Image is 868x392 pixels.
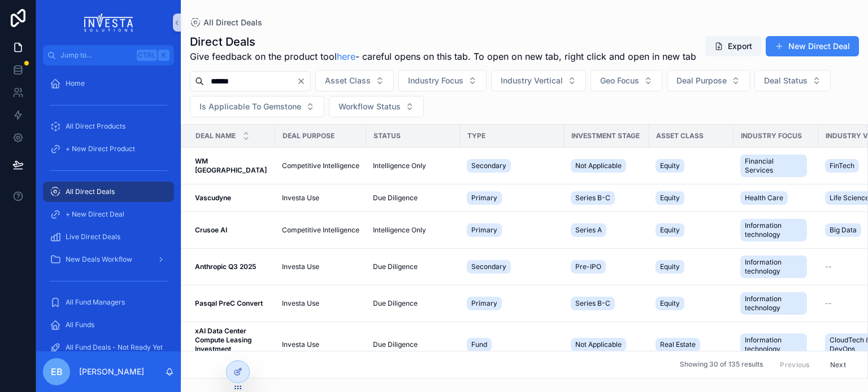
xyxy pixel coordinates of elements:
[830,161,854,170] span: FinTech
[373,262,418,271] span: Due Diligence
[656,189,727,207] a: Equity
[825,262,832,271] span: --
[282,226,359,235] span: Competitive Intelligence
[660,262,680,271] span: Equity
[195,262,256,271] strong: Anthropic Q3 2025
[282,340,359,349] a: Investa Use
[337,51,355,62] a: here
[282,161,359,170] a: Competitive Intelligence
[195,327,268,363] a: xAI Data Center Compute Leasing Investment Opportunity
[745,157,802,175] span: Financial Services
[745,336,802,354] span: Information technology
[656,131,704,140] span: Asset Class
[195,299,268,308] a: Pasqal PreC Convert
[79,366,144,377] p: [PERSON_NAME]
[656,294,727,312] a: Equity
[373,226,453,235] a: Intelligence Only
[571,258,642,276] a: Pre-IPO
[315,70,394,91] button: Select Button
[373,226,426,235] span: Intelligence Only
[467,221,557,239] a: Primary
[373,340,453,349] a: Due Diligence
[764,75,808,86] span: Deal Status
[66,122,125,131] span: All Direct Products
[471,193,497,202] span: Primary
[600,75,639,86] span: Geo Focus
[195,157,268,175] a: WM [GEOGRAPHIC_DATA]
[66,187,115,196] span: All Direct Deals
[43,337,174,358] a: All Fund Deals - Not Ready Yet
[467,258,557,276] a: Secondary
[325,75,371,86] span: Asset Class
[43,182,174,202] a: All Direct Deals
[373,262,453,271] a: Due Diligence
[467,294,557,312] a: Primary
[195,157,267,174] strong: WM [GEOGRAPHIC_DATA]
[656,157,727,175] a: Equity
[740,290,811,317] a: Information technology
[43,204,174,224] a: + New Direct Deal
[660,340,696,349] span: Real Estate
[571,157,642,175] a: Not Applicable
[745,221,802,239] span: Information technology
[745,193,783,202] span: Health Care
[676,75,727,86] span: Deal Purpose
[159,51,168,60] span: K
[575,262,601,271] span: Pre-IPO
[137,50,157,61] span: Ctrl
[66,79,85,88] span: Home
[282,262,359,271] a: Investa Use
[338,101,401,112] span: Workflow Status
[196,131,236,140] span: Deal Name
[43,315,174,335] a: All Funds
[660,299,680,308] span: Equity
[66,320,94,329] span: All Funds
[591,70,662,91] button: Select Button
[398,70,487,91] button: Select Button
[471,340,487,349] span: Fund
[373,299,453,308] a: Due Diligence
[822,356,854,373] button: Next
[571,131,640,140] span: Investment Stage
[740,189,811,207] a: Health Care
[471,299,497,308] span: Primary
[491,70,586,91] button: Select Button
[66,298,125,307] span: All Fund Managers
[740,217,811,244] a: Information technology
[195,193,268,202] a: Vascudyne
[467,189,557,207] a: Primary
[373,193,453,202] a: Due Diligence
[575,193,610,202] span: Series B-C
[740,331,811,358] a: Information technology
[329,96,424,117] button: Select Button
[656,221,727,239] a: Equity
[66,210,124,219] span: + New Direct Deal
[660,161,680,170] span: Equity
[745,294,802,312] span: Information technology
[43,139,174,159] a: + New Direct Product
[373,299,418,308] span: Due Diligence
[471,161,506,170] span: Secondary
[282,193,359,202] a: Investa Use
[467,336,557,354] a: Fund
[190,50,696,63] span: Give feedback on the product tool - careful opens on this tab. To open on new tab, right click an...
[471,262,506,271] span: Secondary
[36,65,181,351] div: scrollable content
[190,96,324,117] button: Select Button
[680,360,763,369] span: Showing 30 of 135 results
[43,292,174,312] a: All Fund Managers
[283,131,335,140] span: Deal Purpose
[60,51,132,60] span: Jump to...
[195,226,268,235] a: Crusoe AI
[373,161,426,170] span: Intelligence Only
[43,116,174,136] a: All Direct Products
[195,262,268,271] a: Anthropic Q3 2025
[43,249,174,270] a: New Deals Workflow
[830,226,857,235] span: Big Data
[571,294,642,312] a: Series B-C
[195,226,227,234] strong: Crusoe AI
[825,299,832,308] span: --
[195,193,231,202] strong: Vascudyne
[656,336,727,354] a: Real Estate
